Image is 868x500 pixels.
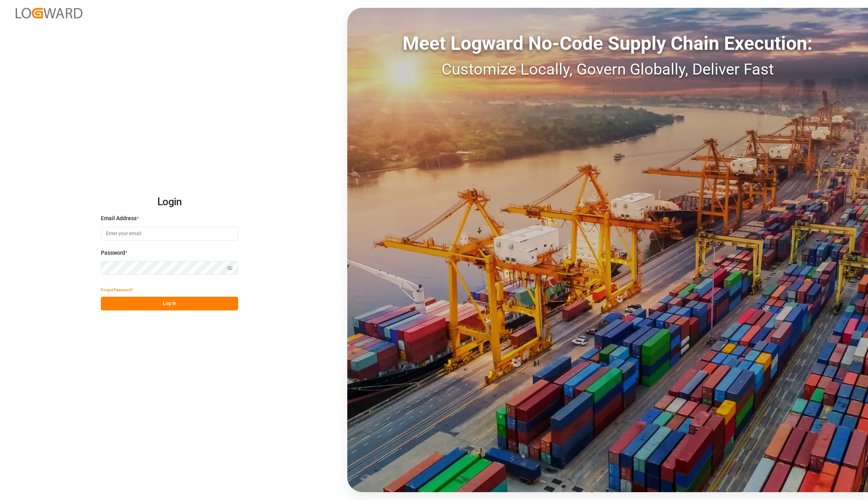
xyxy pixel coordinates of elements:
[101,249,125,257] span: Password
[101,214,137,223] span: Email Address
[16,8,82,18] img: Logward_new_orange.png
[347,58,868,81] div: Customize Locally, Govern Globally, Deliver Fast
[101,283,133,297] button: Forgot Password?
[101,190,238,215] h2: Login
[101,297,238,310] button: Log In
[101,227,238,241] input: Enter your email
[347,29,868,58] div: Meet Logward No-Code Supply Chain Execution:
